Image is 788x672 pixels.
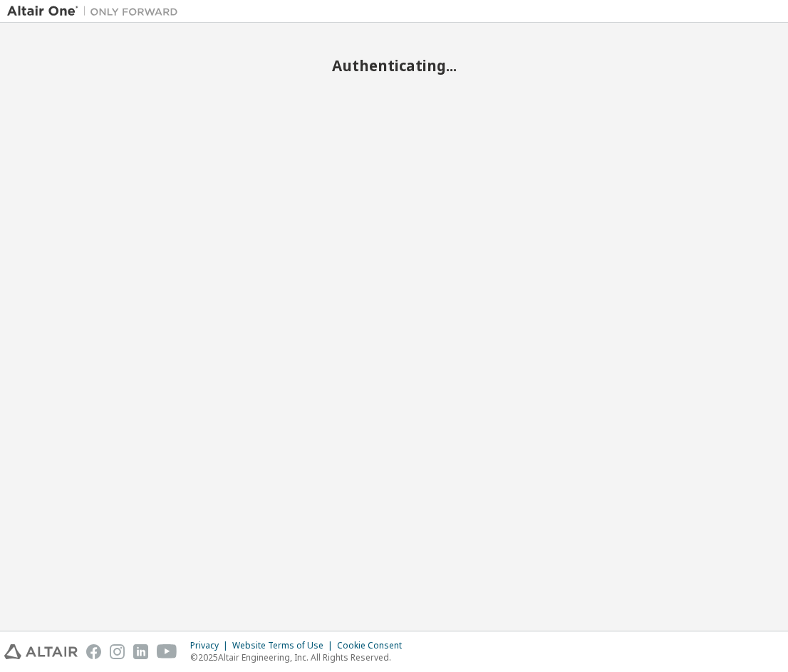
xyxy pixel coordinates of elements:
img: youtube.svg [157,644,177,659]
img: facebook.svg [86,644,101,659]
img: altair_logo.svg [4,644,78,659]
h2: Authenticating... [7,56,781,75]
img: Altair One [7,4,185,19]
div: Cookie Consent [337,640,410,651]
p: © 2025 Altair Engineering, Inc. All Rights Reserved. [190,651,410,663]
div: Privacy [190,640,232,651]
div: Website Terms of Use [232,640,337,651]
img: linkedin.svg [133,644,148,659]
img: instagram.svg [110,644,125,659]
